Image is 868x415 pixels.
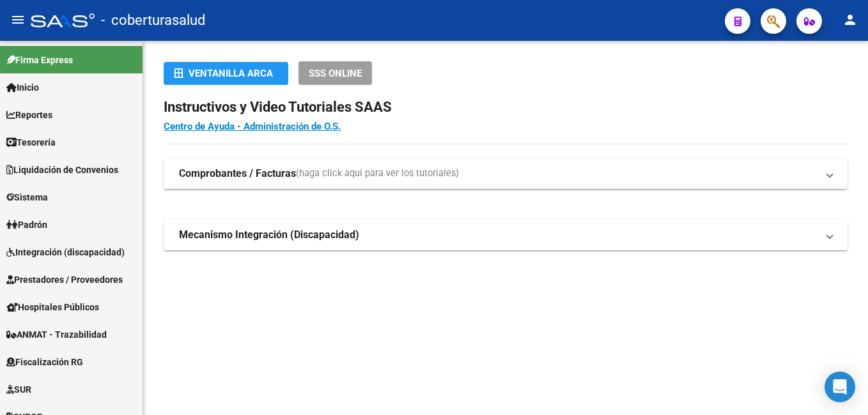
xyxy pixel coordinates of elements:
span: SUR [6,382,31,396]
span: Fiscalización RG [6,355,83,369]
span: ANMAT - Trazabilidad [6,328,107,342]
span: SSS ONLINE [309,68,362,79]
div: Open Intercom Messenger [825,372,855,402]
span: Firma Express [6,53,73,67]
button: SSS ONLINE [298,61,372,85]
span: Tesorería [6,135,56,149]
span: - coberturasalud [101,6,205,34]
span: Prestadores / Proveedores [6,273,123,287]
mat-icon: person [842,12,858,27]
strong: Mecanismo Integración (Discapacidad) [179,228,359,242]
mat-expansion-panel-header: Comprobantes / Facturas(haga click aquí para ver los tutoriales) [164,158,848,189]
mat-expansion-panel-header: Mecanismo Integración (Discapacidad) [164,220,848,250]
mat-icon: menu [10,12,26,27]
a: Centro de Ayuda - Administración de O.S. [164,121,341,132]
span: Hospitales Públicos [6,300,99,314]
span: (haga click aquí para ver los tutoriales) [296,167,459,181]
span: Liquidación de Convenios [6,163,118,177]
div: Ventanilla ARCA [174,62,278,85]
span: Integración (discapacidad) [6,245,125,259]
button: Ventanilla ARCA [164,62,288,85]
h2: Instructivos y Video Tutoriales SAAS [164,95,848,119]
span: Padrón [6,218,47,232]
strong: Comprobantes / Facturas [179,167,296,181]
span: Inicio [6,80,39,94]
span: Reportes [6,108,52,122]
span: Sistema [6,190,48,204]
